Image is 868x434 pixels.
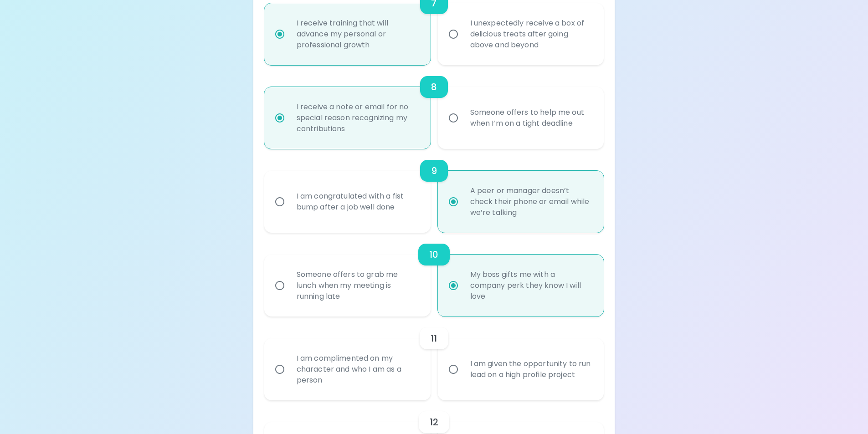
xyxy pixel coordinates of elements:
div: I am congratulated with a fist bump after a job well done [289,180,426,224]
div: Someone offers to help me out when I’m on a tight deadline [463,96,599,140]
div: My boss gifts me with a company perk they know I will love [463,258,599,313]
div: choice-group-check [264,233,604,317]
div: choice-group-check [264,65,604,149]
div: I am given the opportunity to run lead on a high profile project [463,347,599,391]
div: I receive training that will advance my personal or professional growth [289,7,426,61]
h6: 11 [431,331,437,346]
div: choice-group-check [264,149,604,233]
div: I receive a note or email for no special reason recognizing my contributions [289,91,426,145]
div: A peer or manager doesn’t check their phone or email while we’re talking [463,174,599,229]
h6: 12 [430,415,438,429]
div: Someone offers to grab me lunch when my meeting is running late [289,258,426,313]
div: I unexpectedly receive a box of delicious treats after going above and beyond [463,7,599,61]
h6: 9 [431,163,437,178]
h6: 8 [431,80,437,94]
div: choice-group-check [264,317,604,400]
div: I am complimented on my character and who I am as a person [289,342,426,397]
h6: 10 [429,247,438,262]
